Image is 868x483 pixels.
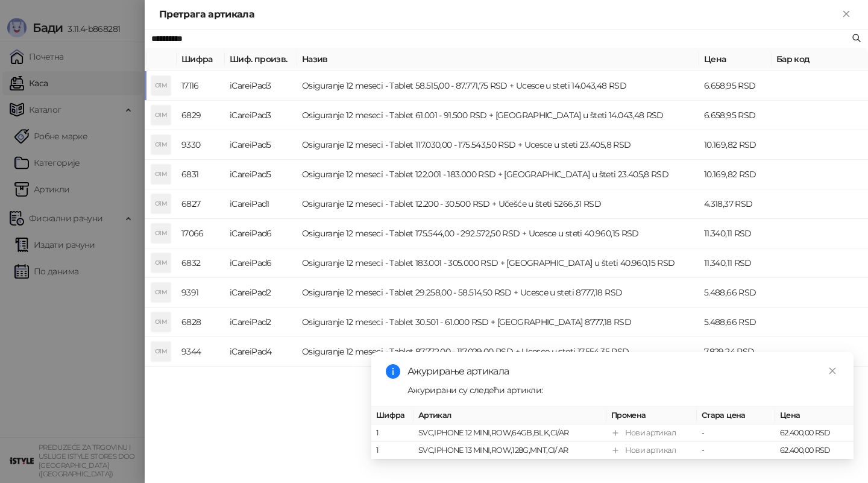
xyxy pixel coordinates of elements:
[177,48,225,71] th: Шифра
[697,442,775,459] td: -
[414,425,606,442] td: SVC,IPHONE 12 MINI,ROW,64GB,BLK,CI/AR
[151,342,171,361] div: O1M
[839,7,854,22] button: Close
[699,278,772,308] td: 5.488,66 RSD
[699,248,772,278] td: 11.340,11 RSD
[697,407,775,425] th: Стара цена
[625,444,676,456] div: Нови артикал
[297,160,699,189] td: Osiguranje 12 meseci - Tablet 122.001 - 183.000 RSD + [GEOGRAPHIC_DATA] u šteti 23.405,8 RSD
[225,101,297,130] td: iCareiPad3
[297,248,699,278] td: Osiguranje 12 meseci - Tablet 183.001 - 305.000 RSD + [GEOGRAPHIC_DATA] u šteti 40.960,15 RSD
[699,160,772,189] td: 10.169,82 RSD
[414,407,606,425] th: Артикал
[386,364,400,379] span: info-circle
[225,130,297,160] td: iCareiPad5
[177,130,225,160] td: 9330
[177,189,225,219] td: 6827
[699,189,772,219] td: 4.318,37 RSD
[297,48,699,71] th: Назив
[225,219,297,248] td: iCareiPad6
[225,160,297,189] td: iCareiPad5
[151,224,171,243] div: O1M
[297,71,699,101] td: Osiguranje 12 meseci - Tablet 58.515,00 - 87.771,75 RSD + Ucesce u steti 14.043,48 RSD
[775,407,854,425] th: Цена
[177,219,225,248] td: 17066
[407,384,839,397] div: Ажурирани су следећи артикли:
[159,7,839,22] div: Претрага артикала
[177,337,225,367] td: 9344
[828,367,837,375] span: close
[177,71,225,101] td: 17116
[151,312,171,332] div: O1M
[151,283,171,302] div: O1M
[297,337,699,367] td: Osiguranje 12 meseci - Tablet 87.772,00 - 117.029,00 RSD + Ucesce u steti 17.554,35 RSD
[177,308,225,337] td: 6828
[625,427,676,439] div: Нови артикал
[371,442,414,459] td: 1
[297,278,699,308] td: Osiguranje 12 meseci - Tablet 29.258,00 - 58.514,50 RSD + Ucesce u steti 8777,18 RSD
[151,253,171,273] div: O1M
[225,248,297,278] td: iCareiPad6
[414,442,606,459] td: SVC,IPHONE 13 MINI,ROW,128G,MNT,CI/ AR
[151,165,171,184] div: O1M
[371,425,414,442] td: 1
[775,442,854,459] td: 62.400,00 RSD
[297,219,699,248] td: Osiguranje 12 meseci - Tablet 175.544,00 - 292.572,50 RSD + Ucesce u steti 40.960,15 RSD
[225,337,297,367] td: iCareiPad4
[297,130,699,160] td: Osiguranje 12 meseci - Tablet 117.030,00 - 175.543,50 RSD + Ucesce u steti 23.405,8 RSD
[297,189,699,219] td: Osiguranje 12 meseci - Tablet 12.200 - 30.500 RSD + Učešće u šteti 5266,31 RSD
[177,248,225,278] td: 6832
[775,425,854,442] td: 62.400,00 RSD
[699,48,772,71] th: Цена
[177,101,225,130] td: 6829
[177,278,225,308] td: 9391
[225,71,297,101] td: iCareiPad3
[177,160,225,189] td: 6831
[826,364,839,377] a: Close
[225,189,297,219] td: iCareiPad1
[699,308,772,337] td: 5.488,66 RSD
[699,130,772,160] td: 10.169,82 RSD
[225,308,297,337] td: iCareiPad2
[407,364,839,379] div: Ажурирање артикала
[772,48,868,71] th: Бар код
[151,135,171,154] div: O1M
[699,219,772,248] td: 11.340,11 RSD
[699,71,772,101] td: 6.658,95 RSD
[225,48,297,71] th: Шиф. произв.
[151,106,171,125] div: O1M
[371,407,414,425] th: Шифра
[297,308,699,337] td: Osiguranje 12 meseci - Tablet 30.501 - 61.000 RSD + [GEOGRAPHIC_DATA] 8777,18 RSD
[699,337,772,367] td: 7.829,24 RSD
[151,194,171,213] div: O1M
[297,101,699,130] td: Osiguranje 12 meseci - Tablet 61.001 - 91.500 RSD + [GEOGRAPHIC_DATA] u šteti 14.043,48 RSD
[606,407,697,425] th: Промена
[151,76,171,95] div: O1M
[225,278,297,308] td: iCareiPad2
[697,425,775,442] td: -
[699,101,772,130] td: 6.658,95 RSD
